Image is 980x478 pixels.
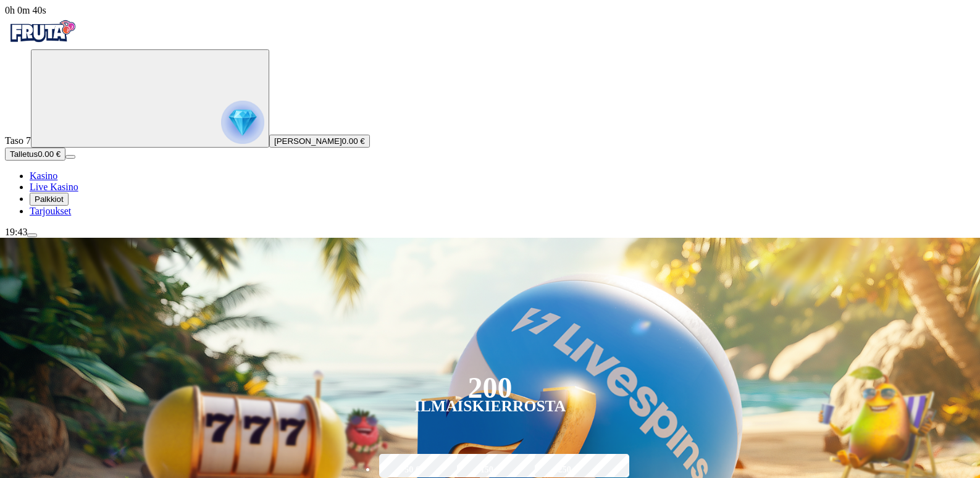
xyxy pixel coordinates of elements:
[30,182,78,192] span: Live Kasino
[65,155,75,159] button: menu
[467,380,512,395] div: 200
[30,170,57,181] span: Kasino
[274,136,342,146] span: [PERSON_NAME]
[5,135,31,146] span: Taso 7
[269,135,370,148] button: [PERSON_NAME]0.00 €
[5,16,975,217] nav: Primary
[38,149,61,159] span: 0.00 €
[30,206,71,216] a: gift-inverted iconTarjoukset
[5,38,79,49] a: Fruta
[27,233,37,237] button: menu
[30,206,71,216] span: Tarjoukset
[414,399,566,414] div: Ilmaiskierrosta
[30,182,78,192] a: poker-chip iconLive Kasino
[31,49,269,148] button: reward progress
[30,193,69,206] button: reward iconPalkkiot
[5,16,79,47] img: Fruta
[10,149,38,159] span: Talletus
[342,136,365,146] span: 0.00 €
[5,148,65,161] button: Talletusplus icon0.00 €
[5,227,27,237] span: 19:43
[5,5,46,15] span: user session time
[35,195,64,204] span: Palkkiot
[30,170,57,181] a: diamond iconKasino
[221,101,264,144] img: reward progress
